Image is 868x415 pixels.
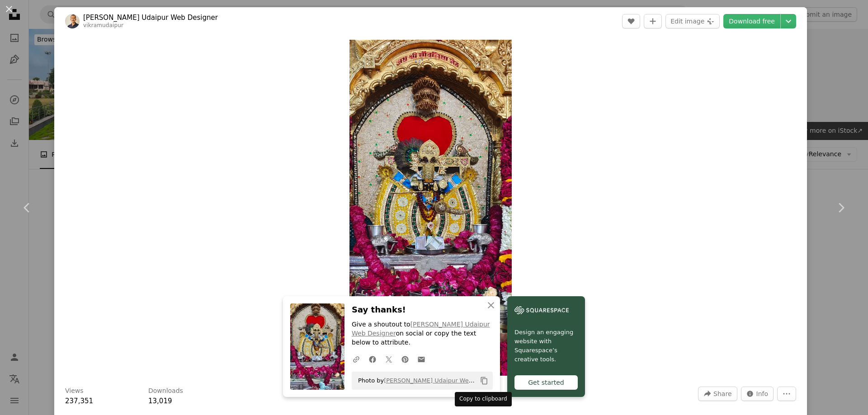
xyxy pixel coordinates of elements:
a: Share on Pinterest [397,350,413,368]
button: Share this image [698,387,737,401]
button: Like [622,14,640,28]
img: Go to Vikram Chouhan Udaipur Web Designer's profile [65,14,80,28]
a: Download free [723,14,780,28]
a: Next [814,164,868,251]
h3: Views [65,387,84,396]
span: Info [756,387,769,401]
button: Edit image [665,14,720,28]
span: 13,019 [148,397,172,405]
div: Get started [514,375,578,390]
a: Share over email [413,350,429,368]
img: file-1606177908946-d1eed1cbe4f5image [514,303,569,317]
a: [PERSON_NAME] Udaipur Web Designer [83,13,218,22]
a: Share on Facebook [364,350,381,368]
img: a statue of a god surrounded by flowers [349,40,512,376]
span: Photo by on [354,373,476,388]
h3: Downloads [148,387,183,396]
button: Stats about this image [741,387,774,401]
a: Share on Twitter [381,350,397,368]
button: Copy to clipboard [476,373,492,388]
a: [PERSON_NAME] Udaipur Web Designer [352,321,490,337]
span: Share [713,387,731,401]
a: [PERSON_NAME] Udaipur Web Designer [384,377,500,384]
h3: Say thanks! [352,303,493,317]
a: vikramudaipur [83,22,123,28]
button: Zoom in on this image [349,40,512,376]
span: 237,351 [65,397,93,405]
div: Copy to clipboard [455,392,512,406]
span: Design an engaging website with Squarespace’s creative tools. [514,328,578,364]
button: Choose download size [781,14,796,28]
button: Add to Collection [644,14,662,28]
p: Give a shoutout to on social or copy the text below to attribute. [352,320,493,347]
button: More Actions [777,387,796,401]
a: Design an engaging website with Squarespace’s creative tools.Get started [507,296,585,397]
